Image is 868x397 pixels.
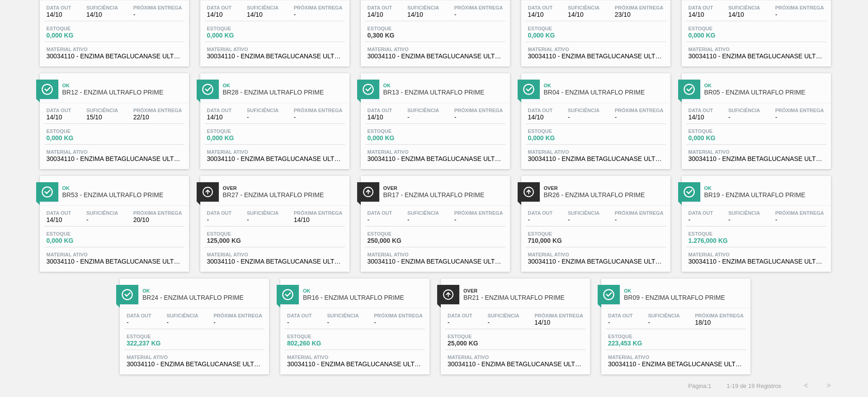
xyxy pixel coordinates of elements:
a: ÍconeOkBR04 - ENZIMA ULTRAFLO PRIMEData out14/10Suficiência-Próxima Entrega-Estoque0,000 KGMateri... [514,66,675,169]
a: ÍconeOkBR53 - ENZIMA ULTRAFLO PRIMEData out14/10Suficiência-Próxima Entrega20/10Estoque0,000 KGMa... [33,169,193,272]
span: 0,000 KG [368,135,431,142]
span: Material ativo [47,252,182,257]
span: Suficiência [728,108,760,113]
span: - [133,11,182,18]
span: - [775,114,824,121]
span: Data out [368,5,392,10]
span: 1 - 19 de 19 Registros [725,383,781,389]
span: Estoque [528,128,591,134]
span: - [615,114,664,121]
span: - [407,114,439,121]
span: 14/10 [47,114,71,121]
span: Ok [62,83,184,88]
span: Material ativo [528,47,664,52]
span: Over [544,185,666,191]
span: Material ativo [528,252,664,257]
span: 1.276,000 KG [689,237,752,244]
span: Ok [624,288,746,293]
span: BR09 - ENZIMA ULTRAFLO PRIME [624,294,746,301]
span: 322,237 KG [127,340,190,347]
button: < [795,374,817,397]
span: Ok [223,83,345,88]
span: 14/10 [294,217,343,223]
span: Ok [303,288,425,293]
span: 30034110 - ENZIMA BETAGLUCANASE ULTRAFLO PRIME [207,156,343,162]
span: 14/10 [407,11,439,18]
span: 125,000 KG [207,237,270,244]
img: Ícone [523,186,534,198]
span: Data out [528,210,553,216]
span: - [86,217,118,223]
span: BR21 - ENZIMA ULTRAFLO PRIME [463,294,585,301]
span: 710,000 KG [528,237,591,244]
span: Próxima Entrega [454,5,503,10]
span: Material ativo [368,47,503,52]
span: Estoque [689,128,752,134]
span: Data out [368,108,392,113]
span: Estoque [47,128,110,134]
span: - [448,319,472,326]
a: ÍconeOverBR26 - ENZIMA ULTRAFLO PRIMEData out-Suficiência-Próxima Entrega-Estoque710,000 KGMateri... [514,169,675,272]
span: Suficiência [86,108,118,113]
a: ÍconeOkBR16 - ENZIMA ULTRAFLO PRIMEData out-Suficiência-Próxima Entrega-Estoque802,260 KGMaterial... [274,272,434,374]
span: BR17 - ENZIMA ULTRAFLO PRIME [383,192,505,198]
span: Suficiência [487,313,519,318]
span: 30034110 - ENZIMA BETAGLUCANASE ULTRAFLO PRIME [368,156,503,162]
span: 30034110 - ENZIMA BETAGLUCANASE ULTRAFLO PRIME [47,53,182,60]
span: Data out [47,108,71,113]
span: BR13 - ENZIMA ULTRAFLO PRIME [383,89,505,96]
span: Data out [689,5,713,10]
span: 14/10 [207,114,232,121]
span: 223,453 KG [608,340,671,347]
span: 15/10 [86,114,118,121]
span: Estoque [368,26,431,31]
span: Material ativo [368,149,503,155]
span: Próxima Entrega [615,5,664,10]
img: Ícone [363,186,374,198]
a: ÍconeOkBR28 - ENZIMA ULTRAFLO PRIMEData out14/10Suficiência-Próxima Entrega-Estoque0,000 KGMateri... [193,66,354,169]
span: 14/10 [47,217,71,223]
span: - [166,319,198,326]
span: 14/10 [689,114,713,121]
span: 14/10 [728,11,760,18]
span: Data out [368,210,392,216]
span: Estoque [287,334,350,339]
span: Ok [142,288,264,293]
span: 30034110 - ENZIMA BETAGLUCANASE ULTRAFLO PRIME [368,258,503,265]
span: Próxima Entrega [615,108,664,113]
span: Material ativo [207,149,343,155]
span: - [487,319,519,326]
span: Estoque [207,128,270,134]
span: Material ativo [47,149,182,155]
span: Próxima Entrega [775,108,824,113]
span: Página : 1 [688,383,711,389]
a: ÍconeOverBR17 - ENZIMA ULTRAFLO PRIMEData out-Suficiência-Próxima Entrega-Estoque250,000 KGMateri... [354,169,514,272]
span: Próxima Entrega [133,210,182,216]
span: Estoque [207,26,270,31]
span: - [407,217,439,223]
span: 18/10 [695,319,744,326]
span: Material ativo [689,149,824,155]
span: 14/10 [247,11,278,18]
span: Data out [207,108,232,113]
span: Material ativo [287,354,423,360]
span: 14/10 [528,114,553,121]
span: Suficiência [86,210,118,216]
span: Próxima Entrega [454,108,503,113]
span: Suficiência [728,210,760,216]
span: Próxima Entrega [294,108,343,113]
span: Data out [528,5,553,10]
a: ÍconeOkBR24 - ENZIMA ULTRAFLO PRIMEData out-Suficiência-Próxima Entrega-Estoque322,237 KGMaterial... [113,272,274,374]
span: - [247,114,278,121]
span: BR28 - ENZIMA ULTRAFLO PRIME [223,89,345,96]
span: - [294,114,343,121]
img: Ícone [282,289,293,300]
span: Suficiência [728,5,760,10]
span: Data out [608,313,633,318]
img: Ícone [42,84,53,95]
span: Próxima Entrega [133,5,182,10]
span: - [454,217,503,223]
span: - [528,217,553,223]
span: - [689,217,713,223]
span: Data out [689,210,713,216]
